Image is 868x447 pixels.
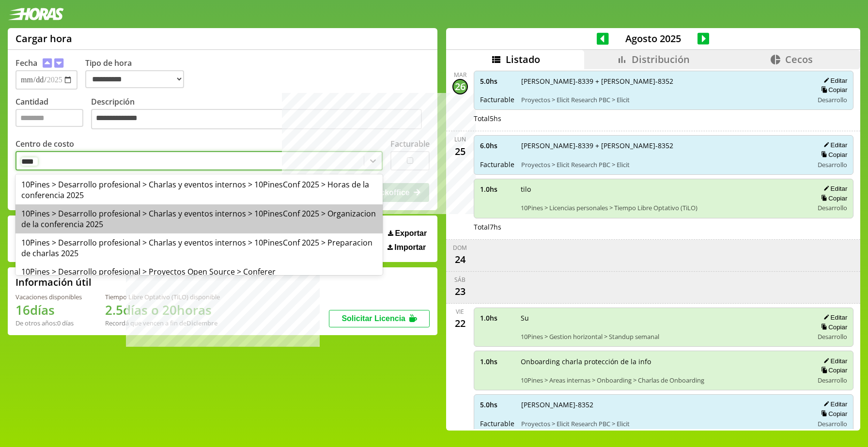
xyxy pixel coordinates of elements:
button: Exportar [385,229,430,238]
img: logotipo [8,8,64,20]
span: Exportar [395,229,427,238]
h2: Información útil [15,276,92,289]
span: tilo [521,185,807,194]
div: vie [456,308,464,316]
h1: 16 días [15,301,82,319]
textarea: Descripción [91,109,422,129]
button: Copiar [818,366,847,374]
button: Editar [821,185,847,193]
span: Desarrollo [818,203,847,212]
button: Editar [821,400,847,408]
span: Distribución [632,53,690,66]
span: Desarrollo [818,376,847,385]
div: Total 7 hs [474,222,854,231]
span: Desarrollo [818,160,847,169]
button: Copiar [818,410,847,418]
span: Desarrollo [818,95,847,104]
span: Onboarding charla protección de la info [521,357,807,366]
div: 10Pines > Desarrollo profesional > Charlas y eventos internos > 10PinesConf 2025 > Horas de la co... [15,175,383,204]
span: [PERSON_NAME]-8339 + [PERSON_NAME]-8352 [521,77,807,86]
div: 10Pines > Desarrollo profesional > Proyectos Open Source > Conferer [15,262,383,281]
button: Copiar [818,151,847,159]
span: 5.0 hs [480,400,514,409]
div: Vacaciones disponibles [15,293,82,301]
div: 26 [452,79,468,94]
div: sáb [454,276,465,284]
label: Descripción [91,96,430,132]
span: Importar [394,243,426,252]
span: 10Pines > Areas internas > Onboarding > Charlas de Onboarding [521,376,807,385]
div: scrollable content [446,69,860,429]
label: Fecha [15,58,37,68]
span: Proyectos > Elicit Research PBC > Elicit [521,160,807,169]
div: lun [454,135,466,143]
button: Editar [821,313,847,322]
div: Tiempo Libre Optativo (TiLO) disponible [105,293,220,301]
span: 10Pines > Gestion horizontal > Standup semanal [521,332,807,341]
button: Copiar [818,86,847,94]
input: Cantidad [15,109,83,127]
div: mar [454,71,466,79]
span: [PERSON_NAME]-8352 [521,400,807,409]
select: Tipo de hora [85,70,184,88]
span: 10Pines > Licencias personales > Tiempo Libre Optativo (TiLO) [521,203,807,212]
div: 10Pines > Desarrollo profesional > Charlas y eventos internos > 10PinesConf 2025 > Preparacion de... [15,233,383,262]
h1: Cargar hora [15,32,72,45]
span: 1.0 hs [480,313,514,323]
button: Editar [821,77,847,85]
div: 22 [452,316,468,331]
div: Total 5 hs [474,114,854,123]
div: 10Pines > Desarrollo profesional > Charlas y eventos internos > 10PinesConf 2025 > Organizacion d... [15,204,383,233]
button: Editar [821,357,847,365]
span: Solicitar Licencia [341,314,405,323]
span: [PERSON_NAME]-8339 + [PERSON_NAME]-8352 [521,141,807,150]
span: Facturable [480,419,514,428]
h1: 2.5 días o 20 horas [105,301,220,319]
span: 5.0 hs [480,77,514,86]
span: Proyectos > Elicit Research PBC > Elicit [521,95,807,104]
div: De otros años: 0 días [15,319,82,327]
span: Facturable [480,160,514,169]
label: Centro de costo [15,139,74,149]
div: Recordá que vencen a fin de [105,319,220,327]
button: Solicitar Licencia [329,310,430,327]
span: Desarrollo [818,419,847,428]
button: Copiar [818,323,847,331]
span: 1.0 hs [480,185,514,194]
div: 23 [452,284,468,299]
span: 6.0 hs [480,141,514,150]
button: Copiar [818,194,847,202]
span: Desarrollo [818,332,847,341]
span: Facturable [480,95,514,104]
b: Diciembre [186,319,217,327]
div: 25 [452,143,468,159]
span: Agosto 2025 [609,32,697,45]
span: Su [521,313,807,323]
span: Proyectos > Elicit Research PBC > Elicit [521,419,807,428]
label: Cantidad [15,96,91,132]
label: Tipo de hora [85,58,192,90]
span: Cecos [785,53,813,66]
span: Listado [506,53,540,66]
label: Facturable [390,139,430,149]
button: Editar [821,141,847,149]
span: 1.0 hs [480,357,514,366]
div: 24 [452,252,468,267]
div: dom [453,244,467,252]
